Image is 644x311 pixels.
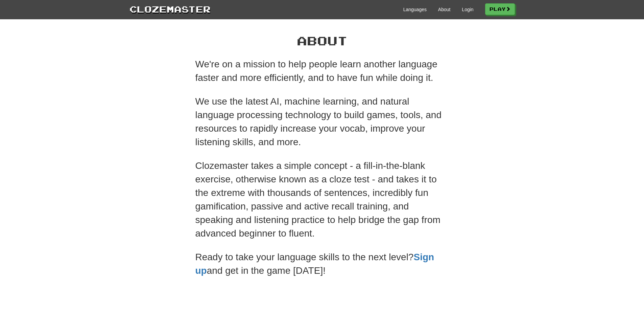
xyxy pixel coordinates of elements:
a: About [438,6,451,13]
a: Languages [403,6,427,13]
a: Login [462,6,473,13]
p: We're on a mission to help people learn another language faster and more efficiently, and to have... [195,58,449,85]
a: Play [485,3,515,15]
a: Sign up [195,252,434,276]
p: Ready to take your language skills to the next level? and get in the game [DATE]! [195,250,449,277]
p: We use the latest AI, machine learning, and natural language processing technology to build games... [195,95,449,149]
p: Clozemaster takes a simple concept - a fill-in-the-blank exercise, otherwise known as a cloze tes... [195,159,449,240]
h1: About [195,34,449,47]
a: Clozemaster [129,3,211,15]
